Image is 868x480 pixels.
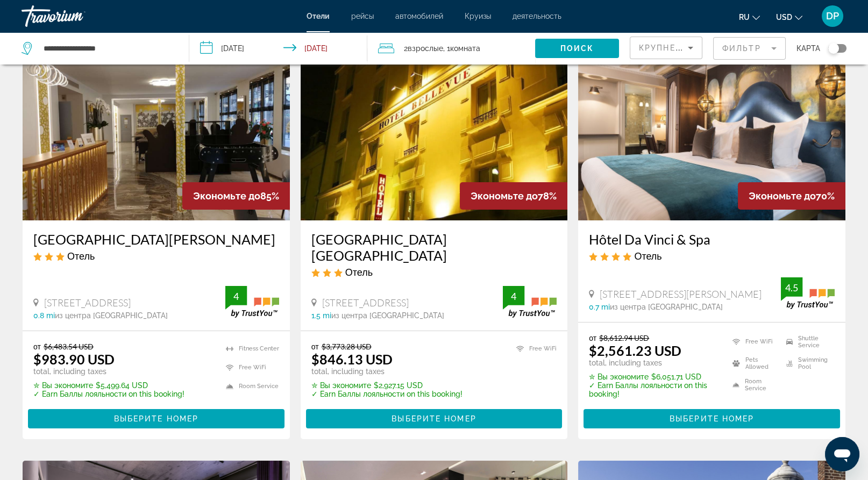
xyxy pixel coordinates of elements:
[67,250,95,262] span: Отель
[511,342,557,355] li: Free WiFi
[450,44,480,53] span: Комната
[826,11,839,22] span: DP
[739,13,750,22] span: ru
[639,44,770,52] span: Крупнейшие сбережения
[535,39,619,58] button: Поиск
[781,333,835,349] li: Shuttle Service
[114,414,198,423] span: Выберите номер
[28,409,284,428] button: Выберите номер
[55,311,168,320] span: из центра [GEOGRAPHIC_DATA]
[634,250,661,262] span: Отель
[44,297,131,309] span: [STREET_ADDRESS]
[311,381,371,390] span: ✮ Вы экономите
[182,182,290,210] div: 85%
[460,182,567,210] div: 78%
[33,250,279,262] div: 3 star Hotel
[395,12,443,20] a: автомобилей
[345,266,373,278] span: Отель
[739,9,760,25] button: Change language
[781,277,835,309] img: trustyou-badge.svg
[33,231,279,247] a: [GEOGRAPHIC_DATA][PERSON_NAME]
[33,311,55,320] span: 0.8 mi
[33,351,115,367] ins: $983.90 USD
[351,12,374,20] span: рейсы
[331,311,444,320] span: из центра [GEOGRAPHIC_DATA]
[301,48,568,220] img: Hotel image
[189,32,368,65] button: Check-in date: Nov 2, 2025 Check-out date: Nov 8, 2025
[367,32,535,65] button: Travelers: 2 adults, 0 children
[33,390,184,398] p: ✓ Earn Баллы лояльности on this booking!
[307,12,330,20] span: Отели
[599,333,649,342] del: $8,612.94 USD
[311,231,557,263] a: [GEOGRAPHIC_DATA] [GEOGRAPHIC_DATA]
[225,290,247,303] div: 4
[322,342,372,351] del: $3,773.28 USD
[503,286,557,318] img: trustyou-badge.svg
[639,41,693,54] mat-select: Sort by
[44,342,94,351] del: $6,483.54 USD
[443,41,480,56] span: , 1
[819,5,846,27] button: User Menu
[23,48,290,220] img: Hotel image
[33,367,184,376] p: total, including taxes
[589,231,835,247] a: Hôtel Da Vinci & Spa
[28,412,284,424] a: Выберите номер
[781,355,835,371] li: Swimming Pool
[727,355,781,371] li: Pets Allowed
[589,333,596,342] span: от
[589,342,681,359] ins: $2,561.23 USD
[306,412,563,424] a: Выберите номер
[560,44,594,53] span: Поиск
[589,372,649,381] span: ✮ Вы экономите
[33,381,184,390] p: $5,499.64 USD
[589,372,719,381] p: $6,051.71 USD
[776,9,802,25] button: Change currency
[465,12,491,20] a: Круизы
[33,381,93,390] span: ✮ Вы экономите
[820,44,846,53] button: Toggle map
[584,409,840,428] button: Выберите номер
[589,381,719,398] p: ✓ Earn Баллы лояльности on this booking!
[589,303,610,311] span: 0.7 mi
[781,281,802,294] div: 4.5
[796,41,820,56] span: карта
[578,48,845,220] img: Hotel image
[311,342,319,351] span: от
[776,13,792,22] span: USD
[408,44,443,53] span: Взрослые
[225,286,279,318] img: trustyou-badge.svg
[311,311,331,320] span: 1.5 mi
[306,409,563,428] button: Выберите номер
[220,379,279,393] li: Room Service
[322,297,409,309] span: [STREET_ADDRESS]
[392,414,476,423] span: Выберите номер
[22,2,129,30] a: Travorium
[727,377,781,393] li: Room Service
[825,437,859,471] iframe: Кнопка запуска окна обмена сообщениями
[471,190,538,202] span: Экономьте до
[610,303,723,311] span: из центра [GEOGRAPHIC_DATA]
[311,266,557,278] div: 3 star Hotel
[738,182,845,210] div: 70%
[193,190,260,202] span: Экономьте до
[311,390,463,398] p: ✓ Earn Баллы лояльности on this booking!
[513,12,561,20] a: деятельность
[220,342,279,355] li: Fitness Center
[220,361,279,374] li: Free WiFi
[311,381,463,390] p: $2,927.15 USD
[584,412,840,424] a: Выберите номер
[749,190,816,202] span: Экономьте до
[311,351,393,367] ins: $846.13 USD
[589,250,835,262] div: 4 star Hotel
[33,342,41,351] span: от
[311,367,463,376] p: total, including taxes
[713,37,786,60] button: Filter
